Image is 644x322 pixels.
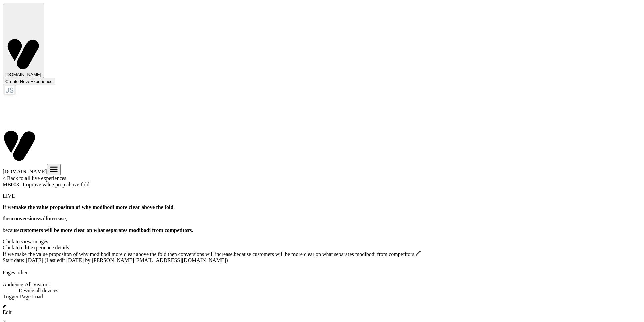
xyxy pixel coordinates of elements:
div: Audience: [3,282,641,288]
span: will [39,216,47,222]
span: [DOMAIN_NAME] [5,72,41,77]
span: Device: [11,288,66,293]
button: JS [3,85,16,95]
div: Trigger: [3,294,641,300]
strong: make the value propositon of why modibodi more clear above the fold [14,204,173,210]
span: All Visitors [25,282,50,287]
strong: conversions [12,216,39,222]
span: Edit [3,300,641,315]
span: , [173,204,175,210]
div: Pages: [3,270,641,276]
span: If we [3,204,14,210]
span: MB003 | Improve value prop above fold [3,182,641,199]
a: < Back to all live experiences [3,175,66,181]
div: JS [5,86,14,94]
span: then [3,216,12,222]
button: Create New Experience [3,78,55,85]
span: Page Load [20,294,43,299]
div: Click to view images [3,239,641,245]
span: , [66,216,67,222]
span: because [3,227,20,233]
button: Visually logo[DOMAIN_NAME] [3,3,44,78]
img: edit [3,305,6,308]
strong: increase [47,216,66,222]
span: If we make the value propositon of why modibodi more clear above the fold,then conversions will i... [3,251,416,257]
p: LIVE [3,193,641,199]
span: all devices [36,288,58,293]
div: Click to edit experience details [3,245,641,251]
span: Start date: [DATE] (Last edit [DATE] by [PERSON_NAME][EMAIL_ADDRESS][DOMAIN_NAME]) [3,257,228,263]
span: other [17,270,28,275]
img: Visually logo [3,129,36,163]
span: [DOMAIN_NAME] [3,169,47,174]
strong: customers will be more clear on what separates modibodi from competitors. [20,227,193,233]
img: Visually logo [6,37,40,71]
